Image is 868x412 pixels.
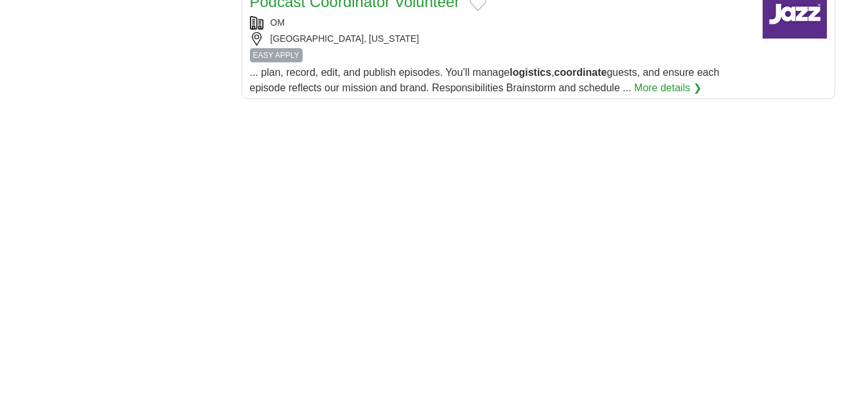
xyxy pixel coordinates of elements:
div: OM [250,16,752,30]
strong: logistics [509,67,551,78]
div: [GEOGRAPHIC_DATA], [US_STATE] [250,32,752,46]
span: EASY APPLY [250,48,303,62]
a: More details ❯ [634,80,702,96]
strong: coordinate [554,67,607,78]
span: ... plan, record, edit, and publish episodes. You’ll manage , guests, and ensure each episode ref... [250,67,720,93]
